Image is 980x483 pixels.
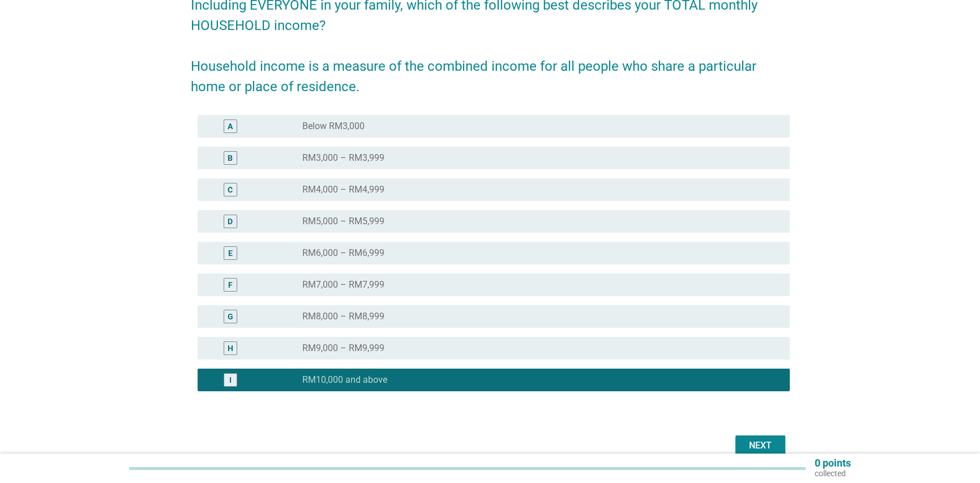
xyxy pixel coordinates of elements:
div: D [228,216,233,228]
button: Next [735,435,785,456]
label: RM10,000 and above [302,374,387,386]
label: RM9,000 – RM9,999 [302,343,384,354]
div: C [228,184,233,196]
label: Below RM3,000 [302,121,365,132]
div: B [228,152,233,164]
div: E [228,247,233,259]
label: RM5,000 – RM5,999 [302,216,384,227]
div: F [228,279,233,291]
label: RM4,000 – RM4,999 [302,184,384,195]
div: A [228,121,233,132]
label: RM8,000 – RM8,999 [302,311,384,322]
label: RM7,000 – RM7,999 [302,279,384,290]
div: Next [744,439,776,452]
p: collected [815,468,851,478]
div: H [228,343,233,354]
p: 0 points [815,458,851,468]
label: RM3,000 – RM3,999 [302,152,384,164]
div: G [228,311,233,323]
div: I [229,374,232,386]
label: RM6,000 – RM6,999 [302,247,384,259]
